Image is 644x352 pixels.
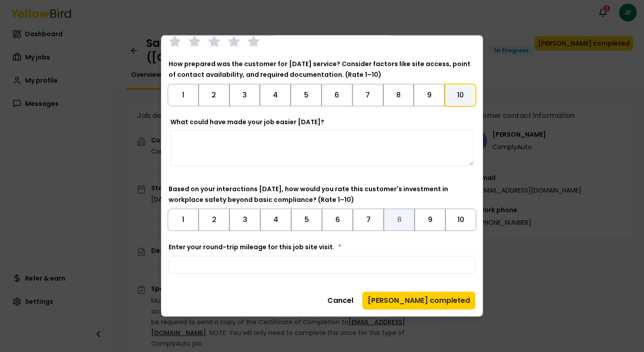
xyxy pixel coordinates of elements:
[169,184,448,204] label: Based on your interactions [DATE], how would you rate this customer's investment in workplace saf...
[384,209,415,231] button: Toggle 8
[414,84,445,106] button: Toggle 9
[322,292,359,310] button: Cancel
[362,292,475,310] button: [PERSON_NAME] completed
[169,59,470,79] label: How prepared was the customer for [DATE] service? Consider factors like site access, point of con...
[445,209,476,231] button: Toggle 10
[353,209,384,231] button: Toggle 7
[199,84,229,106] button: Toggle 2
[229,209,260,231] button: Toggle 3
[168,209,199,231] button: Toggle 1
[291,84,322,106] button: Toggle 5
[445,84,476,107] button: Toggle 10
[229,84,260,106] button: Toggle 3
[383,84,414,106] button: Toggle 8
[169,243,341,251] label: Enter your round-trip mileage for this job site visit.
[352,84,383,106] button: Toggle 7
[199,209,229,231] button: Toggle 2
[260,209,291,231] button: Toggle 4
[170,117,324,126] label: What could have made your job easier [DATE]?
[260,84,291,106] button: Toggle 4
[168,84,199,106] button: Toggle 1
[415,209,445,231] button: Toggle 9
[322,84,352,106] button: Toggle 6
[291,209,322,231] button: Toggle 5
[322,209,353,231] button: Toggle 6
